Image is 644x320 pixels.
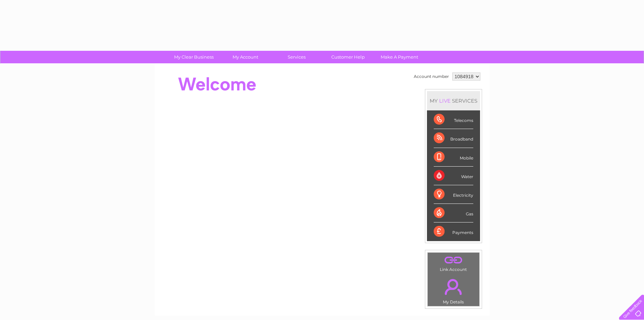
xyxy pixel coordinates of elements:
[434,148,473,167] div: Mobile
[217,51,273,63] a: My Account
[166,51,222,63] a: My Clear Business
[412,71,451,82] td: Account number
[434,167,473,185] div: Water
[427,91,480,110] div: MY SERVICES
[427,252,480,274] td: Link Account
[438,98,452,104] div: LIVE
[320,51,376,63] a: Customer Help
[434,129,473,148] div: Broadband
[434,222,473,241] div: Payments
[434,110,473,129] div: Telecoms
[269,51,325,63] a: Services
[434,204,473,222] div: Gas
[427,273,480,306] td: My Details
[372,51,427,63] a: Make A Payment
[429,254,478,266] a: .
[429,275,478,299] a: .
[434,185,473,204] div: Electricity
